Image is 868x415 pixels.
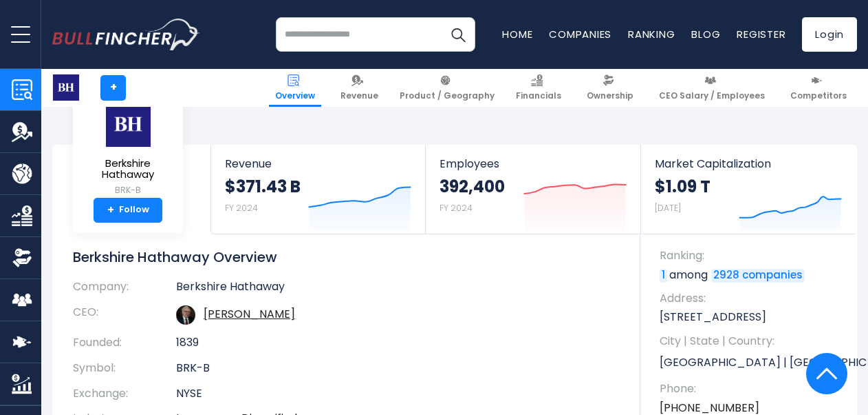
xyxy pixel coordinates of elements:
[628,27,675,41] a: Ranking
[641,145,856,234] a: Market Capitalization $1.09 T [DATE]
[100,75,126,101] a: +
[660,334,843,349] span: City | State | Country:
[660,269,667,283] a: 1
[73,356,176,381] th: Symbol:
[660,291,843,306] span: Address:
[737,27,785,41] a: Register
[549,27,611,41] a: Companies
[660,267,843,283] p: among
[802,17,857,52] a: Login
[334,69,384,107] a: Revenue
[660,381,843,396] span: Phone:
[655,157,842,170] span: Market Capitalization
[790,90,847,101] span: Competitors
[502,27,532,41] a: Home
[440,176,505,197] strong: 392,400
[784,69,853,107] a: Competitors
[104,101,152,148] img: BRK-B logo
[660,310,843,325] p: [STREET_ADDRESS]
[53,74,79,101] img: BRK-B logo
[52,19,200,50] img: bullfincher logo
[176,356,620,381] td: BRK-B
[12,247,32,268] img: Ownership
[225,176,301,197] strong: $371.43 B
[691,27,720,41] a: Blog
[84,184,172,196] small: BRK-B
[94,198,162,223] a: +Follow
[176,381,620,407] td: NYSE
[225,157,411,170] span: Revenue
[393,69,501,107] a: Product / Geography
[176,280,620,300] td: Berkshire Hathaway
[653,69,771,107] a: CEO Salary / Employees
[655,202,681,214] small: [DATE]
[441,17,475,52] button: Search
[107,204,114,216] strong: +
[660,248,843,263] span: Ranking:
[510,69,567,107] a: Financials
[581,69,640,107] a: Ownership
[587,90,633,101] span: Ownership
[711,269,805,283] a: 2928 companies
[73,330,176,356] th: Founded:
[655,176,710,197] strong: $1.09 T
[659,90,765,101] span: CEO Salary / Employees
[176,305,195,325] img: warren-buffett.jpg
[426,145,640,234] a: Employees 392,400 FY 2024
[176,330,620,356] td: 1839
[204,306,295,322] a: ceo
[516,90,561,101] span: Financials
[660,352,843,373] p: [GEOGRAPHIC_DATA] | [GEOGRAPHIC_DATA] | US
[440,157,626,170] span: Employees
[275,90,315,101] span: Overview
[340,90,378,101] span: Revenue
[73,300,176,330] th: CEO:
[400,90,495,101] span: Product / Geography
[84,158,172,181] span: Berkshire Hathaway
[225,202,258,214] small: FY 2024
[211,145,425,234] a: Revenue $371.43 B FY 2024
[52,19,200,50] a: Go to homepage
[269,69,321,107] a: Overview
[73,381,176,407] th: Exchange:
[73,280,176,300] th: Company:
[440,202,473,214] small: FY 2024
[83,101,173,198] a: Berkshire Hathaway BRK-B
[73,248,620,266] h1: Berkshire Hathaway Overview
